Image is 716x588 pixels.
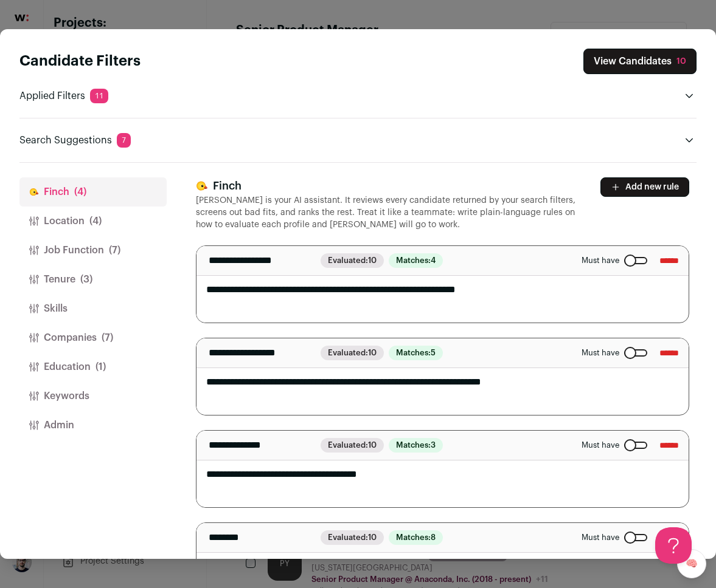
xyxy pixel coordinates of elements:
span: 10 [368,349,377,357]
button: Admin [19,411,167,440]
span: Must have [582,348,619,358]
strong: Candidate Filters [19,54,141,69]
span: Evaluated: [321,530,384,545]
a: 🧠 [677,549,706,578]
button: Close search preferences [583,49,697,74]
button: Education(1) [19,352,167,381]
span: (7) [102,330,113,345]
p: Search Suggestions [19,133,131,148]
p: [PERSON_NAME] is your AI assistant. It reviews every candidate returned by your search filters, s... [196,194,586,231]
span: Evaluated: [321,253,384,268]
button: Location(4) [19,207,167,236]
span: 3 [431,441,436,449]
button: Finch(4) [19,177,167,207]
span: 11 [90,89,108,103]
span: Must have [582,440,619,450]
p: Applied Filters [19,89,108,103]
button: Tenure(3) [19,265,167,294]
button: Add new rule [600,177,689,197]
span: Evaluated: [321,346,384,360]
button: Skills [19,294,167,323]
span: (1) [96,360,106,374]
span: 10 [368,533,377,541]
button: Keywords [19,381,167,411]
span: 8 [431,533,436,541]
span: (3) [80,272,92,287]
span: 10 [368,441,377,449]
div: 10 [676,55,686,67]
span: Must have [582,256,619,265]
span: Matches: [389,530,443,545]
span: 10 [368,256,377,264]
button: Companies(7) [19,323,167,352]
span: Must have [582,533,619,542]
span: (7) [109,243,120,258]
span: Matches: [389,253,443,268]
button: Open applied filters [682,89,697,103]
span: (4) [74,185,86,199]
span: Evaluated: [321,438,384,453]
button: Job Function(7) [19,236,167,265]
span: 5 [431,349,436,357]
iframe: Help Scout Beacon - Open [655,527,692,564]
h3: Finch [196,177,586,194]
span: 7 [117,133,131,148]
span: Matches: [389,438,443,453]
span: (4) [89,214,102,228]
span: Matches: [389,346,443,360]
span: 4 [431,256,436,264]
